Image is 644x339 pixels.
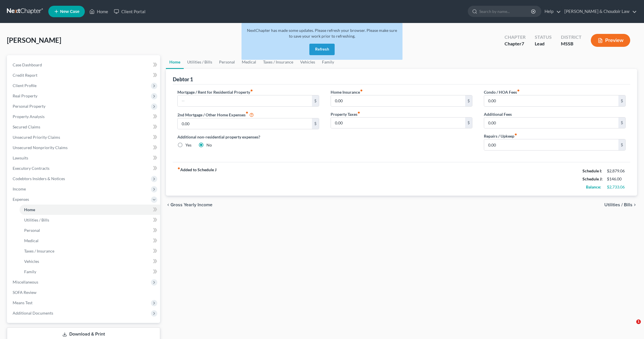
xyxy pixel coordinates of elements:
[238,55,260,69] a: Medical
[607,168,626,174] div: $2,879.06
[522,41,524,46] span: 7
[8,122,160,132] a: Secured Claims
[173,76,193,83] div: Debtor 1
[484,118,618,128] input: --
[8,287,160,298] a: SOFA Review
[13,280,38,284] span: Miscellaneous
[177,134,319,140] label: Additional non-residential property expenses?
[13,83,37,88] span: Client Profile
[8,142,160,153] a: Unsecured Nonpriority Claims
[20,225,160,236] a: Personal
[591,34,630,47] button: Preview
[166,203,212,207] button: chevron_left Gross Yearly Income
[8,163,160,174] a: Executory Contracts
[484,139,618,150] input: --
[216,55,238,69] a: Personal
[184,55,216,69] a: Utilities / Bills
[7,36,61,44] span: [PERSON_NAME]
[561,6,637,17] a: [PERSON_NAME] & Choudoir Law
[607,184,626,190] div: $2,733.06
[20,236,160,246] a: Medical
[8,111,160,122] a: Property Analysis
[178,118,312,129] input: --
[618,139,625,150] div: $
[561,34,582,41] div: District
[582,168,602,173] strong: Schedule I:
[312,95,319,106] div: $
[484,95,618,106] input: --
[20,215,160,225] a: Utilities / Bills
[13,290,37,295] span: SOFA Review
[582,176,603,181] strong: Schedule J:
[166,203,170,207] i: chevron_left
[13,93,37,98] span: Real Property
[87,6,111,17] a: Home
[250,89,253,92] i: fiber_manual_record
[111,6,148,17] a: Client Portal
[13,186,26,191] span: Income
[309,44,335,55] button: Refresh
[24,238,39,243] span: Medical
[618,118,625,128] div: $
[465,95,472,106] div: $
[206,142,212,148] label: No
[632,203,637,207] i: chevron_right
[8,132,160,142] a: Unsecured Priority Claims
[24,269,36,274] span: Family
[514,133,517,136] i: fiber_manual_record
[505,34,526,41] div: Chapter
[24,249,54,253] span: Taxes / Insurance
[8,70,160,80] a: Credit Report
[360,89,363,92] i: fiber_manual_record
[24,217,49,222] span: Utilities / Bills
[13,124,40,129] span: Secured Claims
[13,155,28,160] span: Lawsuits
[357,111,360,114] i: fiber_manual_record
[24,207,35,212] span: Home
[20,256,160,267] a: Vehicles
[517,89,520,92] i: fiber_manual_record
[484,89,520,95] label: Condo / HOA Fees
[542,6,561,17] a: Help
[505,41,526,47] div: Chapter
[13,135,60,140] span: Unsecured Priority Claims
[177,167,216,191] strong: Added to Schedule J
[624,319,638,333] iframe: Intercom live chat
[13,300,32,305] span: Means Test
[535,34,552,41] div: Status
[24,228,40,233] span: Personal
[331,89,363,95] label: Home Insurance
[24,259,39,264] span: Vehicles
[331,95,465,106] input: --
[618,95,625,106] div: $
[170,203,212,207] span: Gross Yearly Income
[178,95,312,106] input: --
[13,145,68,150] span: Unsecured Nonpriority Claims
[479,6,532,17] input: Search by name...
[331,111,360,117] label: Property Taxes
[604,203,632,207] span: Utilities / Bills
[13,197,29,202] span: Expenses
[465,118,472,128] div: $
[604,203,637,207] button: Utilities / Bills chevron_right
[166,55,184,69] a: Home
[13,114,45,119] span: Property Analysis
[636,319,641,324] span: 1
[20,205,160,215] a: Home
[312,118,319,129] div: $
[8,60,160,70] a: Case Dashboard
[331,118,465,128] input: --
[185,142,191,148] label: Yes
[13,176,65,181] span: Codebtors Insiders & Notices
[13,311,53,315] span: Additional Documents
[535,41,552,47] div: Lead
[60,9,79,14] span: New Case
[586,184,601,189] strong: Balance:
[484,133,517,139] label: Repairs / Upkeep
[177,167,180,170] i: fiber_manual_record
[13,166,49,171] span: Executory Contracts
[607,176,626,182] div: $146.00
[13,104,45,109] span: Personal Property
[177,89,253,95] label: Mortgage / Rent for Residential Property
[247,28,397,38] span: NextChapter has made some updates. Please refresh your browser. Please make sure to save your wor...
